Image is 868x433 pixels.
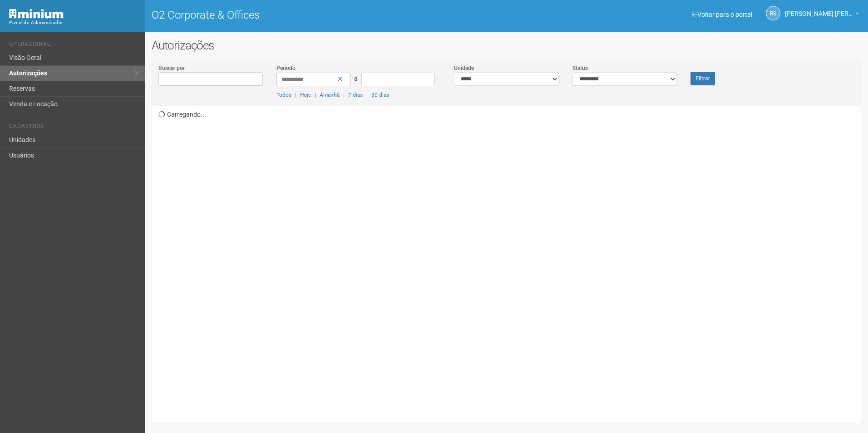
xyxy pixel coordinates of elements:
[785,11,859,19] a: [PERSON_NAME] [PERSON_NAME]
[152,9,500,21] h1: O2 Corporate & Offices
[690,72,715,85] button: Filtrar
[9,9,64,19] img: Minium
[152,39,861,52] h2: Autorizações
[276,92,291,98] a: Todos
[9,41,138,50] li: Operacional
[9,19,138,27] div: Painel do Administrador
[785,1,853,17] span: Rayssa Soares Ribeiro
[348,92,363,98] a: 7 dias
[158,64,185,72] label: Buscar por
[692,11,752,18] a: Voltar para o portal
[366,92,368,98] span: |
[343,92,345,98] span: |
[371,92,389,98] a: 30 dias
[9,123,138,133] li: Cadastros
[354,75,358,82] span: a
[454,64,474,72] label: Unidade
[158,106,861,416] div: Carregando...
[315,92,316,98] span: |
[320,92,340,98] a: Amanhã
[572,64,588,72] label: Status
[295,92,296,98] span: |
[276,64,296,72] label: Período
[300,92,311,98] a: Hoje
[766,6,780,20] a: RS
